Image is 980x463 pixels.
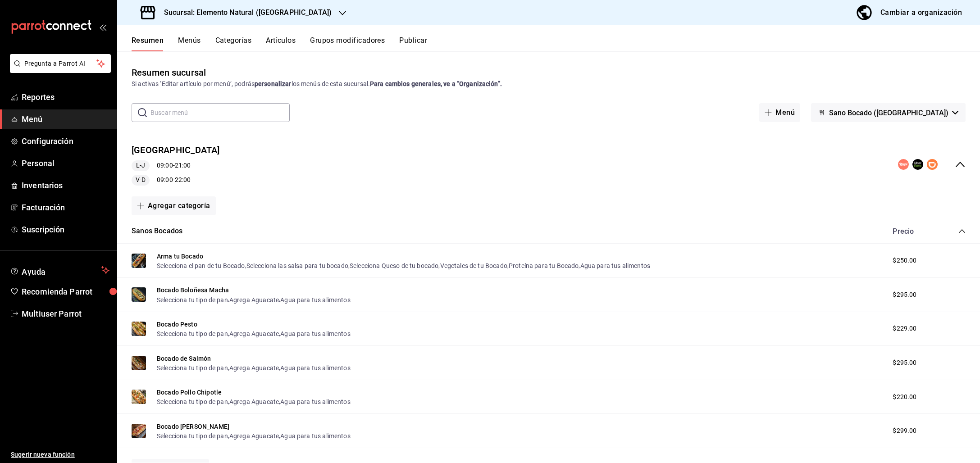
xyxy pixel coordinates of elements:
button: Selecciona las salsa para tu bocado [246,261,348,270]
div: navigation tabs [132,36,980,51]
div: , , [157,363,351,372]
button: Bocado Pesto [157,320,197,329]
button: collapse-category-row [958,227,966,235]
button: Selecciona tu tipo de pan [157,295,228,304]
button: Agrega Aguacate [229,295,279,304]
h3: Sucursal: Elemento Natural ([GEOGRAPHIC_DATA]) [157,7,332,18]
button: Bocado Pollo Chipotle [157,388,222,397]
button: Agua para tus alimentos [280,363,350,372]
img: Preview [132,390,146,404]
button: Agrega Aguacate [229,363,279,372]
span: $295.00 [893,358,916,368]
input: Buscar menú [150,104,290,122]
button: Proteína para tu Bocado [509,261,579,270]
button: Selecciona Queso de tu bocado [350,261,438,270]
div: 09:00 - 22:00 [132,175,220,186]
button: Pregunta a Parrot AI [10,54,111,73]
button: Selecciona tu tipo de pan [157,329,228,338]
img: Preview [132,287,146,302]
button: Selecciona el pan de tu Bocado [157,261,245,270]
button: Sano Bocado ([GEOGRAPHIC_DATA]) [811,103,966,122]
div: 09:00 - 21:00 [132,160,220,171]
div: , , [157,431,351,440]
img: Preview [132,322,146,336]
span: $229.00 [893,324,916,333]
button: Agregar categoría [132,196,216,215]
a: Pregunta a Parrot AI [6,65,111,75]
button: Agrega Aguacate [229,329,279,338]
button: Menú [759,103,800,122]
button: Sanos Bocados [132,226,182,236]
button: Vegetales de tu Bocado [440,261,507,270]
button: Agua para tus alimentos [280,431,350,440]
span: Personal [22,157,109,169]
button: Agua para tus alimentos [280,295,350,304]
button: Bocado de Salmón [157,354,211,363]
button: Selecciona tu tipo de pan [157,397,228,406]
div: Precio [884,227,941,236]
div: Resumen sucursal [132,66,206,79]
img: Preview [132,356,146,370]
span: Pregunta a Parrot AI [24,59,97,68]
span: V-D [132,175,149,185]
span: Recomienda Parrot [22,286,109,298]
span: Configuración [22,135,109,147]
span: Menú [22,113,109,125]
span: L-J [132,161,149,170]
button: [GEOGRAPHIC_DATA] [132,144,220,157]
img: Preview [132,424,146,438]
button: Bocado [PERSON_NAME] [157,422,229,431]
span: Sugerir nueva función [11,450,109,459]
button: Selecciona tu tipo de pan [157,431,228,440]
button: Menús [178,36,201,51]
div: , , [157,329,351,338]
span: $295.00 [893,290,916,300]
div: , , [157,295,351,304]
span: Inventarios [22,179,109,191]
span: $220.00 [893,392,916,402]
button: Arma tu Bocado [157,252,203,261]
button: Selecciona tu tipo de pan [157,363,228,372]
button: Agua para tus alimentos [280,329,350,338]
span: Multiuser Parrot [22,308,109,320]
img: Preview [132,254,146,268]
button: Publicar [399,36,427,51]
button: Agrega Aguacate [229,397,279,406]
div: Si activas ‘Editar artículo por menú’, podrás los menús de esta sucursal. [132,79,966,89]
div: Cambiar a organización [880,6,962,19]
button: Resumen [132,36,164,51]
button: Artículos [266,36,296,51]
div: , , , , , [157,261,650,270]
div: , , [157,397,351,406]
span: Suscripción [22,223,109,236]
button: Agrega Aguacate [229,431,279,440]
span: Sano Bocado ([GEOGRAPHIC_DATA]) [829,109,948,117]
button: Grupos modificadores [310,36,385,51]
span: Reportes [22,91,109,103]
strong: personalizar [255,80,292,87]
button: open_drawer_menu [99,23,106,31]
button: Agua para tus alimentos [580,261,650,270]
strong: Para cambios generales, ve a “Organización”. [370,80,502,87]
button: Agua para tus alimentos [280,397,350,406]
button: Bocado Boloñesa Macha [157,286,229,295]
span: Facturación [22,201,109,213]
span: Ayuda [22,265,98,276]
button: Categorías [215,36,252,51]
span: $299.00 [893,426,916,436]
span: $250.00 [893,256,916,265]
div: collapse-menu-row [117,136,980,193]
